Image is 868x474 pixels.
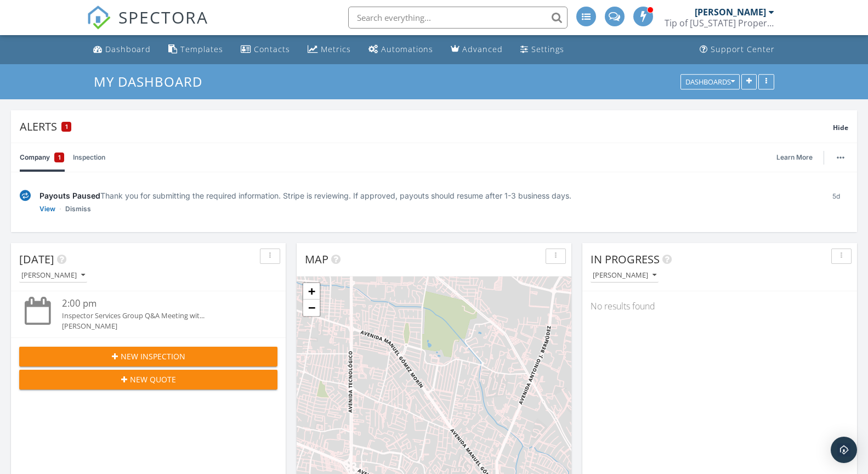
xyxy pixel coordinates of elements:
a: SPECTORA [87,15,208,38]
span: [DATE] [19,252,54,267]
div: Metrics [321,44,351,54]
button: [PERSON_NAME] [19,268,87,283]
button: [PERSON_NAME] [591,268,659,283]
a: Contacts [236,39,294,60]
a: Inspection [73,143,105,172]
a: Company [20,143,64,172]
span: New Inspection [121,351,185,362]
div: [PERSON_NAME] [695,7,766,18]
span: 1 [58,152,61,163]
button: New Quote [19,370,277,390]
a: Dismiss [65,204,91,215]
a: Zoom in [303,283,320,300]
div: Open Intercom Messenger [831,437,857,463]
div: Alerts [20,119,833,134]
div: Settings [531,44,564,54]
span: 1 [65,123,68,131]
div: Tip of Texas Property Inspections [665,18,774,29]
div: Support Center [711,44,775,54]
img: ellipsis-632cfdd7c38ec3a7d453.svg [837,156,844,159]
a: Zoom out [303,300,320,316]
img: The Best Home Inspection Software - Spectora [87,5,111,30]
a: Support Center [695,39,779,60]
div: Thank you for submitting the required information. Stripe is reviewing. If approved, payouts shou... [39,190,815,201]
div: Templates [180,44,223,54]
div: Contacts [254,44,290,54]
div: [PERSON_NAME] [593,272,656,279]
input: Search everything... [348,7,568,29]
div: [PERSON_NAME] [62,321,256,331]
a: View [39,204,55,215]
div: 5d [824,190,848,215]
button: Dashboards [680,74,740,89]
div: No results found [582,291,857,321]
span: SPECTORA [118,5,208,29]
span: In Progress [591,252,660,267]
a: Metrics [303,39,355,60]
div: [PERSON_NAME] [21,272,85,279]
a: My Dashboard [94,72,212,91]
div: Inspector Services Group Q&A Meeting wit... [62,311,256,321]
a: Learn More [776,152,819,163]
a: Settings [516,39,569,60]
a: Dashboard [89,39,155,60]
div: Automations [381,44,433,54]
div: 2:00 pm [62,297,256,311]
span: New Quote [130,374,176,385]
span: Map [305,252,328,267]
div: Advanced [462,44,503,54]
span: Hide [833,123,848,132]
div: Dashboards [685,78,735,86]
div: Dashboard [105,44,151,54]
span: Payouts Paused [39,191,100,200]
img: under-review-2fe708636b114a7f4b8d.svg [20,190,31,201]
a: Templates [164,39,228,60]
a: Automations (Basic) [364,39,438,60]
a: Advanced [446,39,507,60]
button: New Inspection [19,347,277,366]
